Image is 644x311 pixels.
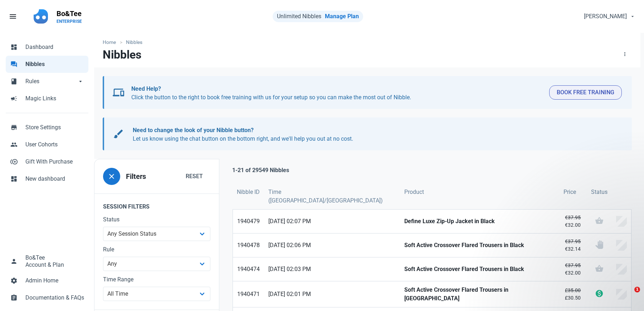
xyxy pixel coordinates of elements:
[268,290,396,299] span: [DATE] 02:01 PM
[565,215,581,220] s: €37.95
[264,234,400,257] a: [DATE] 02:06 PM
[563,238,582,253] small: €32.14
[6,119,88,136] a: storeStore Settings
[559,234,587,257] a: €37.95€32.14
[178,169,210,184] button: Reset
[404,217,555,226] strong: Define Luxe Zip-Up Jacket in Black
[6,153,88,170] a: control_point_duplicateGift With Purchase
[264,210,400,233] a: [DATE] 02:07 PM
[10,276,18,284] span: settings
[268,188,396,205] span: Time ([GEOGRAPHIC_DATA]/[GEOGRAPHIC_DATA])
[57,9,82,19] p: Bo&Tee
[237,188,260,196] span: Nibble ID
[6,136,88,153] a: peopleUser Cohorts
[400,281,559,307] a: Soft Active Crossover Flared Trousers in [GEOGRAPHIC_DATA]
[10,43,18,50] span: dashboard
[264,281,400,307] a: [DATE] 02:01 PM
[25,43,84,51] span: Dashboard
[131,85,161,92] b: Need Help?
[404,265,555,274] strong: Soft Active Crossover Flared Trousers in Black
[10,140,18,147] span: people
[94,33,640,47] nav: breadcrumbs
[565,287,581,293] s: £35.00
[77,77,84,84] span: arrow_drop_down
[400,234,559,257] a: Soft Active Crossover Flared Trousers in Black
[233,210,264,233] a: 1940479
[584,12,627,21] span: [PERSON_NAME]
[6,272,88,289] a: settingsAdmin Home
[25,77,77,86] span: Rules
[103,48,141,61] h1: Nibbles
[103,245,210,254] label: Rule
[563,287,582,302] small: £30.50
[103,215,210,224] label: Status
[578,9,640,24] button: [PERSON_NAME]
[10,257,18,264] span: person
[103,275,210,284] label: Time Range
[233,234,264,257] a: 1940478
[277,13,321,20] span: Unlimited Nibbles
[25,123,84,132] span: Store Settings
[25,60,84,69] span: Nibbles
[10,157,18,165] span: control_point_duplicate
[113,87,124,98] span: devices
[404,188,424,196] span: Product
[10,77,18,84] span: book
[133,127,254,134] b: Need to change the look of your Nibble button?
[325,13,359,20] a: Manage Plan
[404,241,555,250] strong: Soft Active Crossover Flared Trousers in Black
[268,265,396,274] span: [DATE] 02:03 PM
[133,126,615,143] p: Let us know using the chat button on the bottom right, and we'll help you out at no cost.
[549,85,622,100] button: Book Free Training
[25,94,84,103] span: Magic Links
[25,140,84,149] span: User Cohorts
[6,39,88,56] a: dashboardDashboard
[400,257,559,281] a: Soft Active Crossover Flared Trousers in Black
[563,188,576,196] span: Price
[10,60,18,67] span: forum
[620,287,637,304] iframe: Intercom live chat
[186,172,203,181] span: Reset
[25,254,45,262] span: Bo&Tee
[233,257,264,281] a: 1940474
[52,6,86,27] a: Bo&TeeENTERPRISE
[6,73,88,90] a: bookRulesarrow_drop_down
[10,294,18,301] span: assignment
[6,90,88,107] a: campaignMagic Links
[25,157,84,166] span: Gift With Purchase
[10,94,18,101] span: campaign
[595,240,604,249] img: status_user_offer_unavailable.svg
[94,194,219,215] legend: Session Filters
[107,172,116,181] span: close
[559,281,587,307] a: £35.00£30.50
[25,262,64,268] span: Account & Plan
[131,85,543,102] p: Click the button to the right to book free training with us for your setup so you can make the mo...
[6,170,88,187] a: dashboardNew dashboard
[6,249,88,272] a: personBo&TeeAccount & Plan
[6,289,88,306] a: assignmentDocumentation & FAQs
[595,289,604,298] span: monetization_on
[25,276,84,285] span: Admin Home
[6,56,88,73] a: forumNibbles
[113,128,124,140] span: brush
[103,39,119,46] a: Home
[591,188,608,196] span: Status
[264,257,400,281] a: [DATE] 02:03 PM
[10,175,18,182] span: dashboard
[10,123,18,130] span: store
[587,281,612,307] a: monetization_on
[563,214,582,229] small: €32.00
[268,217,396,226] span: [DATE] 02:07 PM
[400,210,559,233] a: Define Luxe Zip-Up Jacket in Black
[25,175,84,183] span: New dashboard
[565,239,581,244] s: €37.95
[233,281,264,307] a: 1940471
[595,216,604,225] span: shopping_basket
[587,210,612,233] a: shopping_basket
[126,172,146,181] h3: Filters
[557,88,614,97] span: Book Free Training
[103,168,120,185] button: close
[268,241,396,250] span: [DATE] 02:06 PM
[25,294,84,302] span: Documentation & FAQs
